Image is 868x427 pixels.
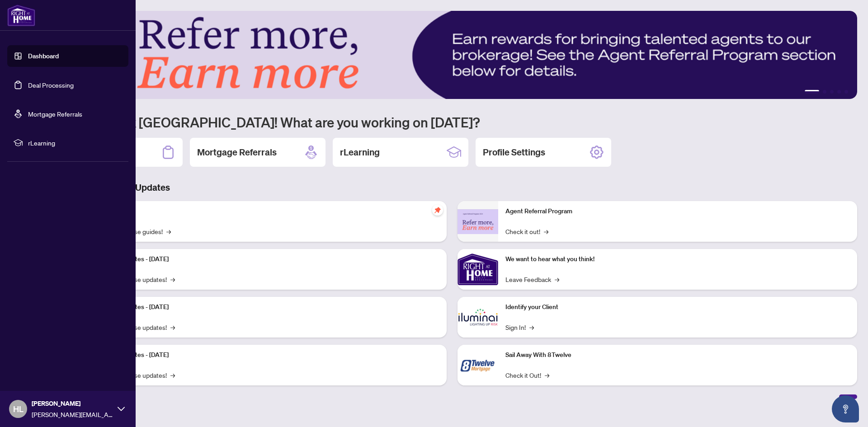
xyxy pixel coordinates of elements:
a: Deal Processing [28,81,74,89]
button: 3 [830,90,834,94]
p: Agent Referral Program [505,206,850,216]
p: Sail Away With 8Twelve [505,350,850,360]
img: Identify your Client [458,297,498,338]
span: → [545,370,549,380]
span: → [170,274,175,284]
img: Agent Referral Program [458,209,498,234]
p: We want to hear what you think! [505,254,850,264]
button: 2 [823,90,826,94]
span: → [166,226,171,236]
button: 1 [805,90,819,94]
span: → [170,322,175,332]
h2: rLearning [340,146,380,159]
a: Check it out!→ [505,226,548,236]
p: Platform Updates - [DATE] [95,302,439,312]
span: rLearning [28,138,122,148]
span: → [544,226,548,236]
p: Self-Help [95,206,439,216]
a: Leave Feedback→ [505,274,559,284]
span: → [529,322,534,332]
h2: Profile Settings [483,146,545,159]
a: Dashboard [28,52,59,60]
h1: Welcome back [GEOGRAPHIC_DATA]! What are you working on [DATE]? [47,113,857,131]
a: Check it Out!→ [505,370,549,380]
h3: Brokerage & Industry Updates [47,181,857,194]
p: Identify your Client [505,302,850,312]
img: Slide 0 [47,11,857,99]
img: logo [7,5,35,26]
span: [PERSON_NAME][EMAIL_ADDRESS][DOMAIN_NAME] [32,409,113,419]
span: [PERSON_NAME] [32,399,113,408]
p: Platform Updates - [DATE] [95,254,439,264]
span: → [170,370,175,380]
h2: Mortgage Referrals [197,146,277,159]
img: We want to hear what you think! [458,249,498,290]
span: → [555,274,559,284]
a: Mortgage Referrals [28,110,82,118]
span: pushpin [432,205,443,216]
button: 5 [844,90,848,94]
p: Platform Updates - [DATE] [95,350,439,360]
span: HL [13,403,24,415]
button: Open asap [832,395,859,422]
img: Sail Away With 8Twelve [458,345,498,385]
button: 4 [837,90,841,94]
a: Sign In!→ [505,322,534,332]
